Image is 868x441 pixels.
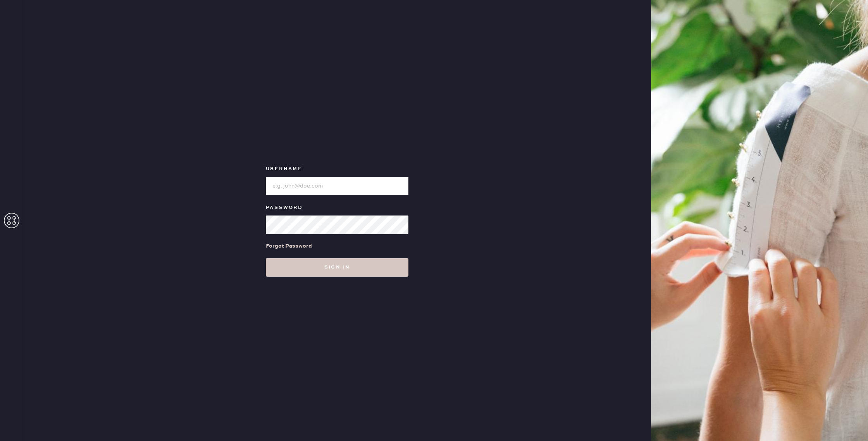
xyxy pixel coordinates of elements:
[266,242,312,250] div: Forgot Password
[266,258,408,277] button: Sign in
[266,177,408,195] input: e.g. john@doe.com
[266,164,408,174] label: Username
[266,203,408,212] label: Password
[266,234,312,258] a: Forgot Password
